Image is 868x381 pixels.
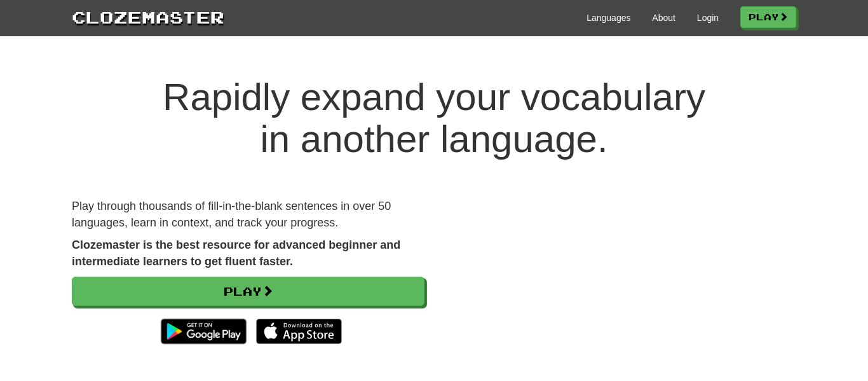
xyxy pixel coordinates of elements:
a: Clozemaster [72,5,224,29]
p: Play through thousands of fill-in-the-blank sentences in over 50 languages, learn in context, and... [72,198,424,231]
a: Play [740,6,796,28]
img: Get it on Google Play [154,312,253,350]
a: About [652,11,675,24]
strong: Clozemaster is the best resource for advanced beginner and intermediate learners to get fluent fa... [72,239,400,268]
a: Play [72,277,424,306]
a: Languages [587,11,630,24]
img: Download_on_the_App_Store_Badge_US-UK_135x40-25178aeef6eb6b83b96f5f2d004eda3bffbb37122de64afbaef7... [256,319,342,344]
a: Login [697,11,719,24]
